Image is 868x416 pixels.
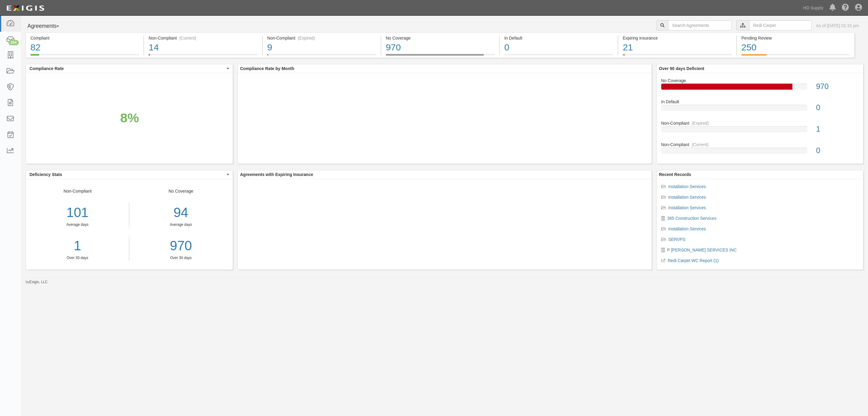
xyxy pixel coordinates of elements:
input: Redi Carpet [749,20,812,30]
a: No Coverage970 [381,54,499,59]
div: No Coverage [657,78,863,84]
div: As of [DATE] 01:32 pm [816,23,859,29]
div: In Default [657,99,863,105]
a: Non-Compliant(Current)14 [144,54,262,59]
div: Non-Compliant [26,188,129,261]
div: (Expired) [298,35,315,41]
a: Installation Services [668,226,706,231]
div: Pending Review [741,35,850,41]
a: 970 [134,236,228,255]
a: In Default0 [661,99,859,120]
a: SERVPS [668,237,686,242]
a: Exigis, LLC [30,280,48,284]
span: Deficiency Stats [30,171,225,178]
div: 14 [149,41,257,54]
div: Non-Compliant [657,142,863,148]
a: 365 Construction Services [667,216,716,221]
button: Agreements [26,20,71,32]
div: 0 [812,102,863,113]
a: No Coverage970 [661,78,859,99]
a: Non-Compliant(Expired)1 [661,120,859,142]
div: 0 [812,145,863,156]
a: Non-Compliant(Current)0 [661,142,859,158]
div: 94 [134,203,228,222]
div: 1 [812,124,863,135]
i: Help Center - Complianz [842,4,849,11]
div: Average days [26,222,129,227]
div: 9 [267,41,376,54]
a: Pending Review250 [737,54,855,59]
div: 21 [623,41,731,54]
div: 970 [812,81,863,92]
a: Compliant82 [26,54,143,59]
a: 1 [26,236,129,255]
div: Compliant [30,35,139,41]
div: 970 [386,41,495,54]
b: Agreements with Expiring Insurance [240,172,313,177]
div: Non-Compliant [657,120,863,126]
div: Over 30 days [26,255,129,261]
a: Installation Services [668,205,706,210]
a: Redi Carpet WC Report (1) [668,258,719,263]
b: Compliance Rate by Month [240,66,294,71]
button: Deficiency Stats [26,170,233,179]
div: Average days [134,222,228,227]
a: Installation Services [668,184,706,189]
b: Over 90 days Deficient [659,66,704,71]
div: Expiring Insurance [623,35,731,41]
div: (Current) [179,35,196,41]
input: Search Agreements [668,20,732,30]
button: Compliance Rate [26,64,233,73]
a: P [PERSON_NAME] SERVICES INC [667,248,737,252]
a: In Default0 [500,54,618,59]
div: In Default [504,35,613,41]
div: (Expired) [692,120,709,126]
div: 8% [120,109,139,127]
div: 0 [504,41,613,54]
a: Expiring Insurance21 [618,54,736,59]
div: Over 30 days [134,255,228,261]
div: 82 [30,41,139,54]
div: Non-Compliant (Expired) [267,35,376,41]
small: by [26,280,48,285]
span: Compliance Rate [30,66,225,72]
div: 101 [26,203,129,222]
div: 250 [741,41,850,54]
a: HD Supply [800,2,826,14]
b: Recent Records [659,172,691,177]
div: Non-Compliant (Current) [149,35,257,41]
a: Non-Compliant(Expired)9 [263,54,381,59]
div: No Coverage [386,35,495,41]
div: No Coverage [129,188,233,261]
a: Installation Services [668,195,706,200]
div: (Current) [692,142,709,148]
img: logo-5460c22ac91f19d4615b14bd174203de0afe785f0fc80cf4dbbc73dc1793850b.png [5,3,46,14]
div: 264 [8,40,19,45]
